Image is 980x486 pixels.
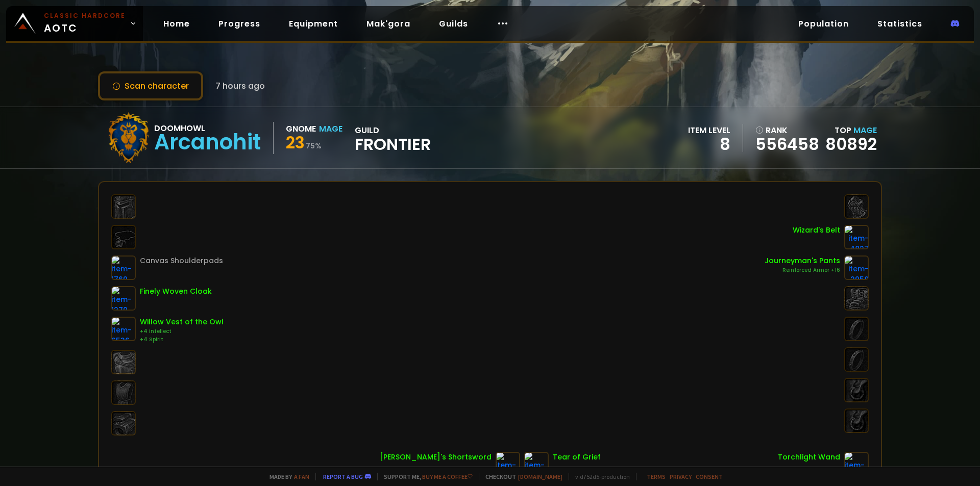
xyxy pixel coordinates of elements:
[44,11,126,20] small: Classic Hardcore
[111,286,136,311] img: item-1270
[355,124,431,152] div: guild
[98,71,203,100] button: Scan character
[765,266,840,274] div: Reinforced Armor +16
[294,473,309,480] a: a fan
[286,122,316,135] div: Gnome
[111,317,136,341] img: item-6536
[263,473,309,480] span: Made by
[140,317,224,327] div: Willow Vest of the Owl
[524,452,549,476] img: item-5611
[431,13,476,34] a: Guilds
[155,13,198,34] a: Home
[778,452,840,463] div: Torchlight Wand
[140,336,224,344] div: +4 Spirit
[355,137,431,152] span: Frontier
[844,452,869,476] img: item-5240
[377,473,473,480] span: Support me,
[553,452,601,463] div: Tear of Grief
[323,473,363,480] a: Report a bug
[518,473,562,480] a: [DOMAIN_NAME]
[755,124,819,137] div: rank
[688,124,730,137] div: item level
[44,11,126,36] span: AOTC
[215,80,265,92] span: 7 hours ago
[281,13,346,34] a: Equipment
[422,473,473,480] a: Buy me a coffee
[696,473,723,480] a: Consent
[825,124,877,137] div: Top
[793,225,840,236] div: Wizard's Belt
[140,255,223,266] div: Canvas Shoulderpads
[306,141,322,151] small: 75 %
[755,137,819,152] a: 556458
[6,6,143,41] a: Classic HardcoreAOTC
[496,452,520,476] img: item-3572
[869,13,930,34] a: Statistics
[825,133,877,156] a: 80892
[688,137,730,152] div: 8
[358,13,419,34] a: Mak'gora
[569,473,630,480] span: v. d752d5 - production
[286,131,305,154] span: 23
[670,473,692,480] a: Privacy
[154,122,261,135] div: Doomhowl
[319,122,342,135] div: Mage
[844,225,869,249] img: item-4827
[140,286,212,297] div: Finely Woven Cloak
[210,13,268,34] a: Progress
[380,452,492,463] div: [PERSON_NAME]'s Shortsword
[647,473,666,480] a: Terms
[111,255,136,280] img: item-1769
[790,13,857,34] a: Population
[853,124,877,136] span: Mage
[479,473,562,480] span: Checkout
[154,135,261,150] div: Arcanohit
[140,327,224,336] div: +4 Intellect
[844,255,869,280] img: item-2958
[765,255,840,266] div: Journeyman's Pants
